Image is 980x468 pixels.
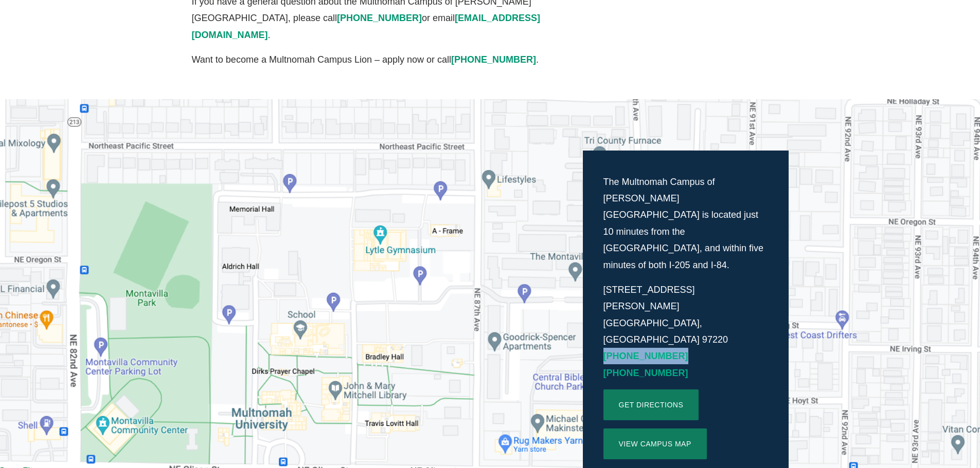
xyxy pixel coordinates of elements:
a: [PHONE_NUMBER] [603,351,688,361]
a: Get directions [603,389,699,420]
a: [EMAIL_ADDRESS][DOMAIN_NAME] [192,13,540,40]
p: [STREET_ADDRESS][PERSON_NAME] [GEOGRAPHIC_DATA], [GEOGRAPHIC_DATA] 97220 [603,282,768,381]
p: The Multnomah Campus of [PERSON_NAME][GEOGRAPHIC_DATA] is located just 10 minutes from the [GEOGR... [603,174,768,273]
a: View Campus Map [603,428,707,459]
a: [PHONE_NUMBER] [337,13,422,23]
p: Want to become a Multnomah Campus Lion – apply now or call . [192,51,583,68]
a: [PHONE_NUMBER] [451,54,536,65]
a: [PHONE_NUMBER] [603,368,688,378]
